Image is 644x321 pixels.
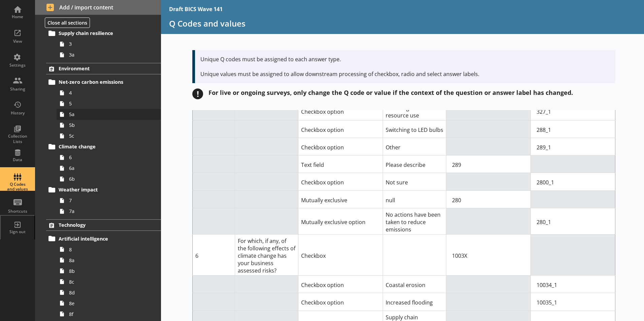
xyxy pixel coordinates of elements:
[298,101,383,120] td: Checkbox option
[59,65,141,72] span: Environment
[6,209,29,214] div: Shortcuts
[534,105,612,118] input: Option Value input field
[449,249,528,262] input: QCode input field
[49,77,161,141] li: Net-zero carbon emissions455a5b5c
[57,195,161,206] a: 7
[298,138,383,155] td: Checkbox option
[57,39,161,49] a: 3
[383,208,446,234] td: No actions have been taken to reduce emissions
[46,4,150,11] span: Add / import content
[57,174,161,184] a: 6b
[46,141,161,152] a: Climate change
[57,87,161,98] a: 4
[69,165,144,171] span: 6a
[46,233,161,244] a: Artificial intelligence
[49,28,161,60] li: Supply chain resilience33a
[298,234,383,275] td: Checkbox
[69,246,144,253] span: 8
[383,138,446,155] td: Other
[59,236,141,242] span: Artificial intelligence
[57,120,161,131] a: 5b
[6,86,29,92] div: Sharing
[235,234,298,275] td: For which, if any, of the following effects of climate change has your business assessed risks?
[383,120,446,138] td: Switching to LED bulbs
[6,157,29,163] div: Data
[69,154,144,160] span: 6
[46,63,161,74] a: Environment
[6,134,29,144] div: Collection Lists
[6,229,29,235] div: Sign out
[69,208,144,214] span: 7a
[59,30,141,36] span: Supply chain resilience
[298,173,383,190] td: Checkbox option
[383,190,446,208] td: null
[383,293,446,311] td: Increased flooding
[57,255,161,265] a: 8a
[59,186,141,193] span: Weather impact
[69,41,144,47] span: 3
[383,101,446,120] td: Reducing waste or resource use
[46,28,161,39] a: Supply chain resilience
[169,18,636,29] h1: Q Codes and values
[69,100,144,107] span: 5
[298,208,383,234] td: Mutually exclusive option
[449,158,528,172] input: QCode input field
[69,197,144,204] span: 7
[534,215,612,229] input: Option Value input field
[383,276,446,293] td: Coastal erosion
[534,296,612,309] input: Option Value input field
[57,244,161,255] a: 8
[298,276,383,293] td: Checkbox option
[69,176,144,182] span: 6b
[69,289,144,296] span: 8d
[59,143,141,150] span: Climate change
[57,109,161,120] a: 5a
[298,190,383,208] td: Mutually exclusive
[298,120,383,138] td: Checkbox option
[46,219,161,231] a: Technology
[46,77,161,87] a: Net-zero carbon emissions
[57,287,161,298] a: 8d
[6,14,29,20] div: Home
[534,123,612,137] input: Option Value input field
[57,265,161,276] a: 8b
[69,268,144,274] span: 8b
[45,17,90,28] button: Close all sections
[57,49,161,60] a: 3a
[6,39,29,44] div: View
[57,298,161,309] a: 8e
[57,98,161,109] a: 5
[69,90,144,96] span: 4
[534,176,612,189] input: Option Value input field
[57,309,161,319] a: 8f
[383,155,446,173] td: Please describe
[69,111,144,117] span: 5a
[208,88,573,97] div: For live or ongoing surveys, only change the Q code or value if the context of the question or an...
[69,51,144,58] span: 3a
[169,5,223,13] div: Draft BICS Wave 141
[383,173,446,190] td: Not sure
[69,311,144,317] span: 8f
[69,279,144,285] span: 8c
[69,300,144,307] span: 8e
[57,206,161,217] a: 7a
[57,163,161,174] a: 6a
[298,293,383,311] td: Checkbox option
[49,141,161,184] li: Climate change66a6b
[35,63,161,217] li: EnvironmentNet-zero carbon emissions455a5b5cClimate change66a6bWeather impact77a
[6,182,29,192] div: Q Codes and values
[59,79,141,85] span: Net-zero carbon emissions
[57,131,161,141] a: 5c
[200,56,610,78] p: Unique Q codes must be assigned to each answer type. Unique values must be assigned to allow down...
[534,278,612,292] input: Option Value input field
[6,110,29,116] div: History
[57,152,161,163] a: 6
[298,155,383,173] td: Text field
[192,88,203,99] div: !
[69,257,144,263] span: 8a
[49,184,161,217] li: Weather impact77a
[6,63,29,68] div: Settings
[57,276,161,287] a: 8c
[449,193,528,207] input: QCode input field
[46,184,161,195] a: Weather impact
